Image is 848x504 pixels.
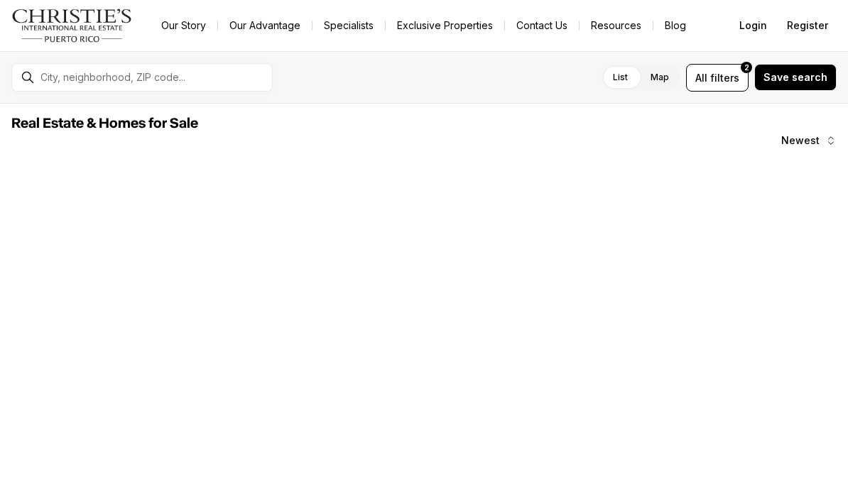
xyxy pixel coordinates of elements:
[731,11,776,40] button: Login
[218,16,312,35] a: Our Advantage
[695,70,707,85] span: All
[386,16,504,35] a: Exclusive Properties
[11,9,133,43] img: logo
[754,64,837,91] button: Save search
[773,126,845,155] button: Newest
[686,64,749,92] button: Allfilters2
[580,16,653,35] a: Resources
[778,11,837,40] button: Register
[787,20,828,31] span: Register
[602,65,639,90] label: List
[763,72,827,83] span: Save search
[653,16,697,35] a: Blog
[639,65,680,90] label: Map
[150,16,217,35] a: Our Story
[781,135,820,146] span: Newest
[11,116,198,131] span: Real Estate & Homes for Sale
[710,70,739,85] span: filters
[739,20,767,31] span: Login
[505,16,579,35] button: Contact Us
[744,62,749,73] span: 2
[312,16,385,35] a: Specialists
